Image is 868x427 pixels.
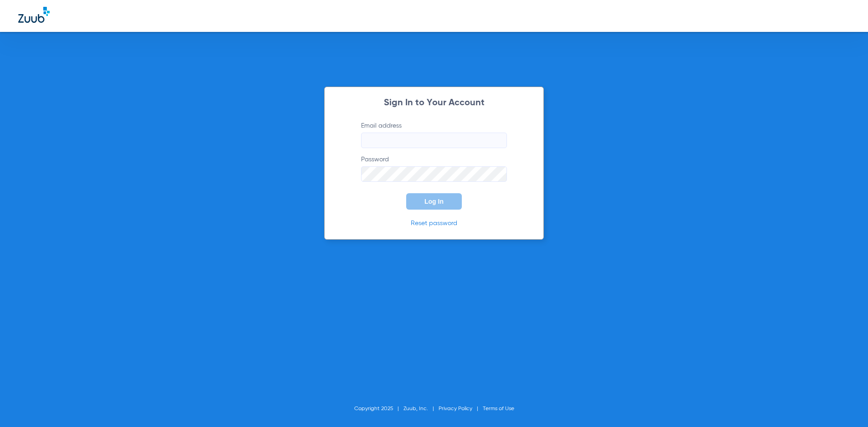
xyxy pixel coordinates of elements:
a: Terms of Use [483,406,514,412]
button: Log In [406,193,462,210]
a: Privacy Policy [439,406,472,412]
input: Password [361,166,507,182]
li: Copyright 2025 [354,404,403,413]
span: Log In [424,198,444,205]
li: Zuub, Inc. [403,404,439,413]
input: Email address [361,133,507,148]
img: Zuub Logo [18,7,50,23]
h2: Sign In to Your Account [347,98,521,108]
label: Email address [361,121,507,148]
a: Reset password [411,220,457,226]
label: Password [361,155,507,182]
